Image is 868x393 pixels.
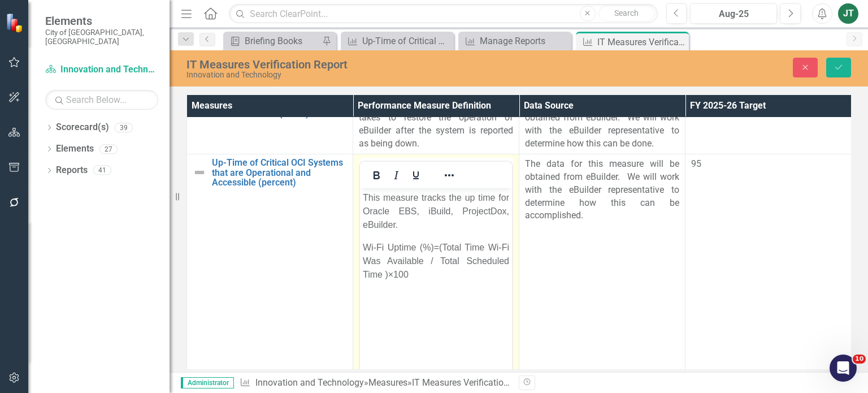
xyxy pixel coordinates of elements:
div: Briefing Books [245,34,319,48]
button: JT [838,3,858,24]
a: Elements [56,142,94,156]
div: 41 [93,166,111,175]
a: Manage Reports [461,34,568,48]
span: Elements [45,14,158,28]
a: Measures [368,377,407,388]
span: Search [614,8,639,18]
iframe: Rich Text Area [360,188,512,386]
button: Underline [406,167,426,183]
div: 27 [99,144,118,154]
div: Aug-25 [694,7,773,21]
div: IT Measures Verification Report [186,58,554,71]
a: Up-Time of Critical OCI Systems that are Operational and Accessible (percent) [212,158,347,188]
a: Up-Time of Critical OCI Systems that are Operational and Accessible (percent) [344,34,451,48]
span: Administrator [181,377,234,388]
small: City of [GEOGRAPHIC_DATA], [GEOGRAPHIC_DATA] [45,28,158,46]
a: Reports [56,164,88,177]
input: Search ClearPoint... [229,4,657,24]
span: 10 [853,355,866,364]
div: IT Measures Verification Report [597,35,686,49]
a: Innovation and Technology [45,63,158,76]
div: Up-Time of Critical OCI Systems that are Operational and Accessible (percent) [362,34,451,48]
a: Average Restoration Time of eBuilder for OCI (hours) [212,99,347,119]
button: Search [598,6,655,21]
button: Italic [387,167,406,183]
button: Aug-25 [690,3,777,24]
span: 95 [691,158,701,169]
a: Scorecard(s) [56,121,109,134]
button: Bold [367,167,386,183]
div: Manage Reports [480,34,568,48]
div: 39 [115,123,133,132]
p: This measure is the average time it takes to restore the operation of eBuilder after the system i... [359,99,513,150]
img: ClearPoint Strategy [6,13,25,33]
button: Reveal or hide additional toolbar items [440,167,459,183]
div: » » [240,377,510,390]
input: Search Below... [45,90,158,110]
div: Innovation and Technology [186,71,554,79]
p: The data for this measure will be obtained from eBuilder. We will work with the eBuilder represen... [525,158,679,222]
iframe: Intercom live chat [830,355,857,382]
img: Not Defined [193,166,206,179]
p: The data for this measure will be obtained from eBuilder. We will work with the eBuilder represen... [525,99,679,150]
div: IT Measures Verification Report [412,377,537,388]
a: Innovation and Technology [255,377,364,388]
a: Briefing Books [226,34,319,48]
